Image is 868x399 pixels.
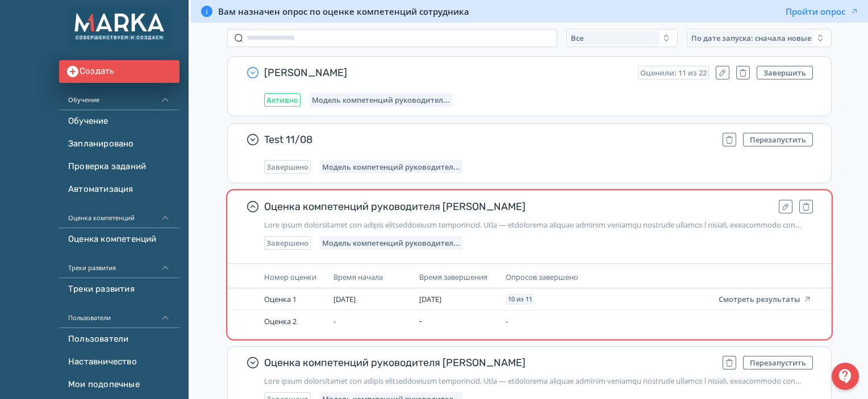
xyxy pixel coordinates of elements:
span: Активно [266,95,298,104]
span: Вам назначен опрос по оценке компетенций сотрудника [218,6,469,17]
button: Пройти опрос [786,6,859,17]
button: Создать [59,60,180,83]
div: Оценка компетенций [59,201,180,228]
button: Перезапустить [743,356,813,369]
button: По дате запуска: сначала новые [687,29,832,47]
div: Обучение [59,83,180,110]
div: Пользователи [59,301,180,328]
span: Оценка компетенций руководителя [PERSON_NAME] [264,356,713,369]
span: Test 11/08 [264,133,713,146]
span: Этот опрос предназначен для оценки управленческих компетенций. Цель — объективно оценить уровень ... [264,376,813,385]
span: [DATE] [333,294,356,304]
span: Модель компетенций руководителя [322,238,460,247]
span: Все [571,33,583,43]
a: Пользователи [59,328,180,351]
img: https://files.teachbase.ru/system/account/50582/logo/medium-f5c71650e90bff48e038c85a25739627.png [68,7,170,47]
div: Треки развития [59,251,180,278]
button: Завершить [757,66,813,79]
span: - [333,316,336,326]
button: Перезапустить [743,133,813,146]
span: По дате запуска: сначала новые [691,33,811,43]
td: - [415,310,501,332]
a: Запланировано [59,133,180,156]
span: [DATE] [419,294,441,304]
a: Наставничество [59,351,180,373]
a: Мои подопечные [59,373,180,396]
span: Оценка 1 [264,294,297,304]
span: Завершено [266,162,308,171]
span: 10 из 11 [508,296,532,303]
span: - [506,316,508,326]
span: [PERSON_NAME] [264,66,629,79]
span: Модель компетенций руководителя (Митрофанова Гульчачак) [322,162,460,171]
a: Смотреть результаты [719,293,812,304]
span: Время завершения [419,272,487,282]
a: Обучение [59,110,180,133]
span: Завершено [266,238,308,247]
span: Модель компетенций руководителя (Митрофанова Гульчачак) [312,95,450,104]
span: Оценка компетенций руководителя [PERSON_NAME] [264,200,770,213]
span: Номер оценки [264,272,316,282]
button: Смотреть результаты [719,295,812,304]
a: Проверка заданий [59,156,180,178]
a: Оценка компетенций [59,228,180,251]
span: Оценили: 11 из 22 [640,68,707,77]
span: Оценка 2 [264,316,297,326]
span: Этот опрос предназначен для оценки управленческих компетенций. Цель — объективно оценить уровень ... [264,220,813,229]
span: Опросов завершено [506,272,578,282]
span: Время начала [333,272,383,282]
a: Треки развития [59,278,180,301]
button: Все [566,29,678,47]
a: Автоматизация [59,178,180,201]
